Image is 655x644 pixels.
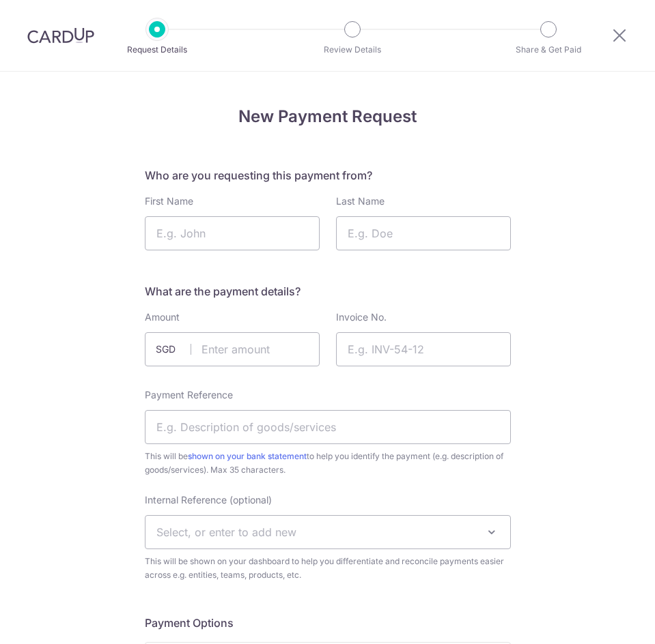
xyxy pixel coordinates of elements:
span: This will be to help you identify the payment (e.g. description of goods/services). Max 35 charac... [145,450,511,477]
h5: Payment Options [145,615,511,631]
span: This will be shown on your dashboard to help you differentiate and reconcile payments easier acro... [145,555,511,582]
span: SGD [156,342,191,356]
p: Review Details [314,43,391,57]
input: E.g. Doe [336,216,511,250]
input: Enter amount [145,332,320,366]
h4: New Payment Request [145,104,511,129]
label: Last Name [336,194,385,208]
p: Share & Get Paid [510,43,587,57]
input: E.g. INV-54-12 [336,332,511,366]
label: Amount [145,310,180,324]
p: Request Details [119,43,195,57]
span: Select, or enter to add new [156,525,296,539]
input: E.g. John [145,216,320,250]
input: E.g. Description of goods/services [145,410,511,444]
label: First Name [145,194,193,208]
img: CardUp [27,27,94,44]
label: Internal Reference (optional) [145,493,272,507]
iframe: Opens a widget where you can find more information [568,603,641,637]
a: shown on your bank statement [188,451,307,461]
label: Payment Reference [145,388,233,402]
h5: Who are you requesting this payment from? [145,167,511,184]
h5: What are the payment details? [145,283,511,299]
label: Invoice No. [336,310,387,324]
